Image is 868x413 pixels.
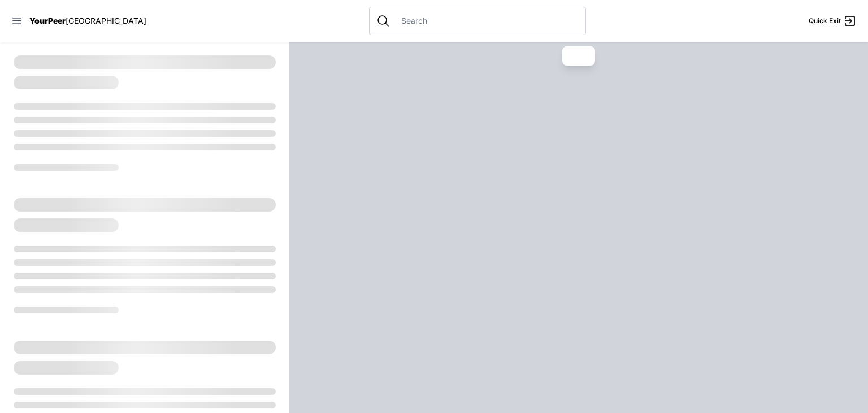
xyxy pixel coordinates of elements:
a: Quick Exit [809,14,857,28]
span: YourPeer [29,16,66,25]
span: Quick Exit [809,16,841,25]
span: [GEOGRAPHIC_DATA] [66,16,146,25]
input: Search [394,15,579,27]
a: YourPeer[GEOGRAPHIC_DATA] [29,18,146,24]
